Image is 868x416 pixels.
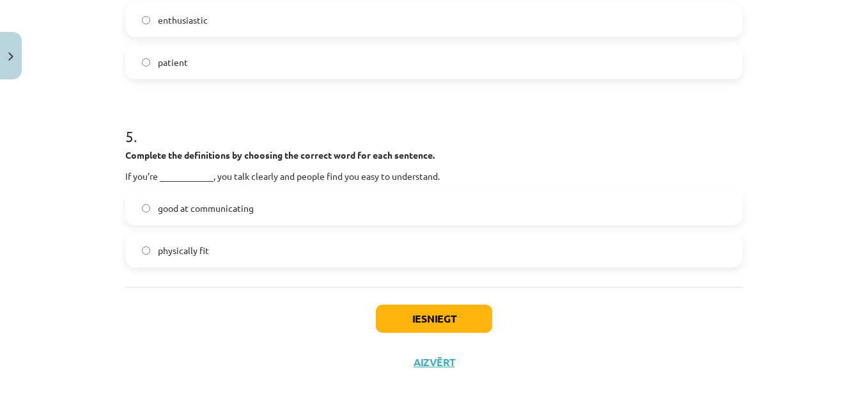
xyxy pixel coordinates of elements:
[376,305,492,333] button: Iesniegt
[410,356,458,369] button: Aizvērt
[125,149,435,161] strong: Complete the definitions by choosing the correct word for each sentence.
[142,204,150,212] input: good at communicating
[158,56,188,69] span: patient
[8,52,13,61] img: icon-close-lesson-0947bae3869378f0d4975bcd49f059093ad1ed9edebbc8119c70593378902aed.svg
[125,105,743,145] h1: 5 .
[142,246,150,255] input: physically fit
[158,244,209,257] span: physically fit
[142,16,150,24] input: enthusiastic
[125,170,743,183] p: If you’re ____________, you talk clearly and people find you easy to understand.
[142,58,150,67] input: patient
[158,13,208,27] span: enthusiastic
[158,202,254,215] span: good at communicating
